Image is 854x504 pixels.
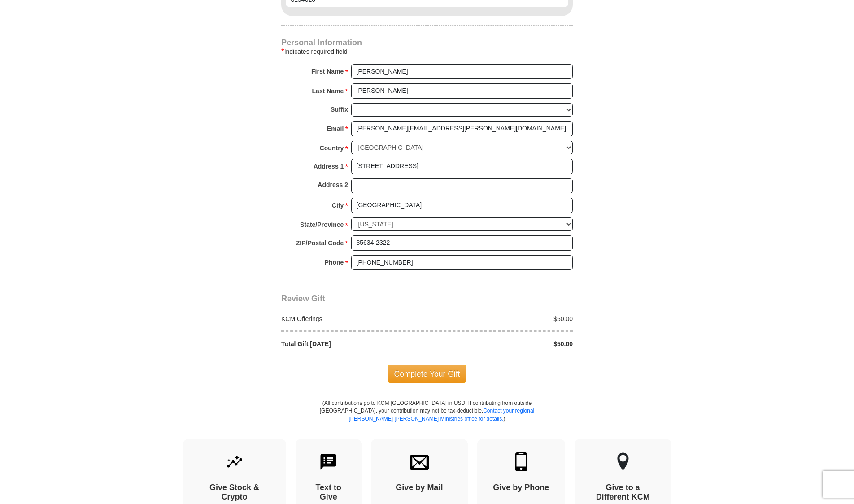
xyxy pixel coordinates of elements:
[327,122,344,135] strong: Email
[493,483,549,493] h4: Give by Phone
[281,39,573,46] h4: Personal Information
[320,142,344,154] strong: Country
[387,483,452,493] h4: Give by Mail
[311,483,346,502] h4: Text to Give
[325,256,344,269] strong: Phone
[319,452,338,471] img: text-to-give.svg
[312,85,344,97] strong: Last Name
[277,314,427,323] div: KCM Offerings
[199,483,270,502] h4: Give Stock & Crypto
[319,400,535,439] p: (All contributions go to KCM [GEOGRAPHIC_DATA] in USD. If contributing from outside [GEOGRAPHIC_D...
[281,46,573,57] div: Indicates required field
[388,365,467,383] span: Complete Your Gift
[349,408,534,421] a: Contact your regional [PERSON_NAME] [PERSON_NAME] Ministries office for details.
[427,314,578,323] div: $50.00
[410,452,429,471] img: envelope.svg
[300,218,344,231] strong: State/Province
[512,452,531,471] img: mobile.svg
[311,65,344,78] strong: First Name
[427,339,578,348] div: $50.00
[331,103,348,116] strong: Suffix
[318,178,348,191] strong: Address 2
[225,452,244,471] img: give-by-stock.svg
[296,237,344,249] strong: ZIP/Postal Code
[314,160,344,173] strong: Address 1
[617,452,629,471] img: other-region
[332,199,344,212] strong: City
[277,339,427,348] div: Total Gift [DATE]
[281,294,325,303] span: Review Gift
